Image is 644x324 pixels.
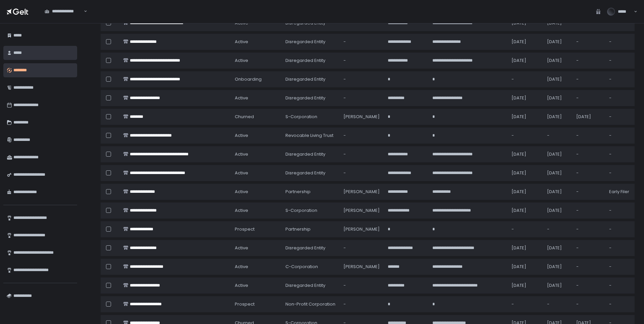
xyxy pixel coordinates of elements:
[512,208,539,214] div: [DATE]
[235,133,248,139] span: active
[609,170,637,176] div: -
[547,282,568,289] div: [DATE]
[512,114,539,120] div: [DATE]
[235,226,255,232] span: prospect
[576,264,601,270] div: -
[235,95,248,101] span: active
[576,95,601,101] div: -
[285,95,335,101] div: Disregarded Entity
[576,151,601,157] div: -
[285,264,335,270] div: C-Corporation
[576,226,601,232] div: -
[547,133,568,139] div: -
[343,282,380,289] div: -
[576,76,601,82] div: -
[512,301,539,307] div: -
[235,76,262,82] span: onboarding
[285,151,335,157] div: Disregarded Entity
[512,282,539,289] div: [DATE]
[609,245,637,251] div: -
[609,282,637,289] div: -
[285,208,335,214] div: S-Corporation
[512,226,539,232] div: -
[512,245,539,251] div: [DATE]
[609,114,637,120] div: -
[285,245,335,251] div: Disregarded Entity
[609,264,637,270] div: -
[547,58,568,64] div: [DATE]
[285,76,335,82] div: Disregarded Entity
[547,264,568,270] div: [DATE]
[343,58,380,64] div: -
[343,76,380,82] div: -
[609,189,637,195] div: Early Filer
[609,76,637,82] div: -
[547,114,568,120] div: [DATE]
[609,226,637,232] div: -
[512,58,539,64] div: [DATE]
[343,95,380,101] div: -
[609,151,637,157] div: -
[235,208,248,214] span: active
[512,76,539,82] div: -
[512,189,539,195] div: [DATE]
[285,39,335,45] div: Disregarded Entity
[609,39,637,45] div: -
[547,151,568,157] div: [DATE]
[547,189,568,195] div: [DATE]
[343,245,380,251] div: -
[576,301,601,307] div: -
[609,208,637,214] div: -
[547,76,568,82] div: [DATE]
[609,133,637,139] div: -
[285,58,335,64] div: Disregarded Entity
[235,170,248,176] span: active
[343,114,380,120] div: [PERSON_NAME]
[285,170,335,176] div: Disregarded Entity
[547,208,568,214] div: [DATE]
[235,301,255,307] span: prospect
[512,264,539,270] div: [DATE]
[235,151,248,157] span: active
[609,58,637,64] div: -
[343,226,380,232] div: [PERSON_NAME]
[235,58,248,64] span: active
[576,58,601,64] div: -
[576,282,601,289] div: -
[343,39,380,45] div: -
[235,189,248,195] span: active
[547,39,568,45] div: [DATE]
[343,208,380,214] div: [PERSON_NAME]
[547,226,568,232] div: -
[576,189,601,195] div: -
[512,39,539,45] div: [DATE]
[235,282,248,289] span: active
[343,133,380,139] div: -
[285,189,335,195] div: Partnership
[343,189,380,195] div: [PERSON_NAME]
[285,133,335,139] div: Revocable Living Trust
[547,301,568,307] div: -
[512,133,539,139] div: -
[609,301,637,307] div: -
[512,95,539,101] div: [DATE]
[235,264,248,270] span: active
[609,95,637,101] div: -
[235,245,248,251] span: active
[512,151,539,157] div: [DATE]
[576,170,601,176] div: -
[285,114,335,120] div: S-Corporation
[343,301,380,307] div: -
[576,245,601,251] div: -
[576,208,601,214] div: -
[547,95,568,101] div: [DATE]
[343,264,380,270] div: [PERSON_NAME]
[512,170,539,176] div: [DATE]
[235,114,254,120] span: churned
[547,245,568,251] div: [DATE]
[285,282,335,289] div: Disregarded Entity
[83,8,83,15] input: Search for option
[40,4,87,18] div: Search for option
[547,170,568,176] div: [DATE]
[285,226,335,232] div: Partnership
